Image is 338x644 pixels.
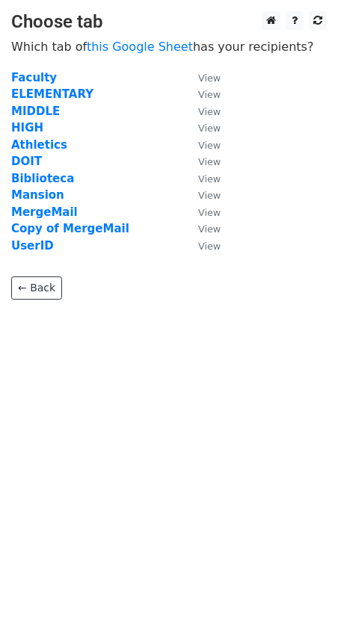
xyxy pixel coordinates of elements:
a: Biblioteca [11,172,74,185]
small: View [198,89,221,100]
small: View [198,156,221,167]
small: View [198,173,221,185]
a: View [183,87,221,101]
p: Which tab of has your recipients? [11,39,327,55]
small: View [198,123,221,134]
a: View [183,172,221,185]
a: DOIT [11,155,42,168]
small: View [198,241,221,252]
small: View [198,72,221,84]
a: MIDDLE [11,105,60,118]
a: Mansion [11,188,64,202]
h3: Choose tab [11,11,327,33]
a: Athletics [11,138,67,152]
a: UserID [11,239,54,253]
a: View [183,188,221,202]
a: HIGH [11,121,43,134]
a: ELEMENTARY [11,87,93,101]
a: MergeMail [11,205,78,219]
a: this Google Sheet [87,40,193,54]
a: Faculty [11,71,57,84]
a: View [183,138,221,152]
small: View [198,223,221,235]
small: View [198,190,221,201]
a: Copy of MergeMail [11,222,129,235]
a: View [183,121,221,134]
a: View [183,105,221,118]
a: ← Back [11,276,62,300]
a: View [183,239,221,253]
a: View [183,205,221,219]
small: View [198,106,221,117]
a: View [183,222,221,235]
a: View [183,155,221,168]
a: View [183,71,221,84]
small: View [198,207,221,218]
small: View [198,140,221,151]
